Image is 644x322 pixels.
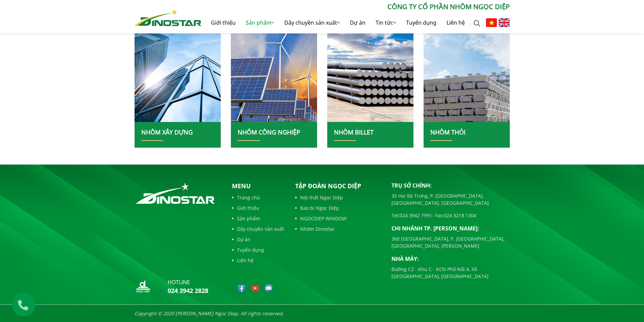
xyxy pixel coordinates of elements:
[391,235,510,249] p: 360 [GEOGRAPHIC_DATA], P. [GEOGRAPHIC_DATA], [GEOGRAPHIC_DATA]. [PERSON_NAME]
[442,12,470,33] a: Liên hệ
[135,17,221,122] a: nhom xay dung
[371,12,401,33] a: Tin tức
[232,257,284,264] a: Liên hệ
[401,12,442,33] a: Tuyển dụng
[232,215,284,222] a: Sản phẩm
[135,278,151,295] img: logo_nd_footer
[444,212,476,219] a: 024 3218 1304
[232,181,284,191] p: Menu
[327,17,413,122] a: nhom xay dung
[135,181,216,205] img: logo_footer
[279,12,345,33] a: Dây chuyền sản xuất
[400,212,432,219] a: 024 3942 7991
[327,17,413,122] img: nhom xay dung
[232,204,284,212] a: Giới thiệu
[231,17,317,122] img: nhom xay dung
[295,215,381,222] a: NGOCDIEP WINDOW
[141,128,193,136] a: Nhôm xây dựng
[135,9,201,26] img: Nhôm Dinostar
[232,236,284,243] a: Dự án
[474,20,480,27] img: search
[206,12,241,33] a: Giới thiệu
[168,278,208,286] p: hotline
[345,12,371,33] a: Dự án
[201,2,510,12] p: CÔNG TY CỔ PHẦN NHÔM NGỌC DIỆP
[391,266,510,280] p: Đường C2 - Khu C - KCN Phố Nối A, Xã [GEOGRAPHIC_DATA], [GEOGRAPHIC_DATA]
[135,310,284,317] i: Copyright © 2020 [PERSON_NAME] Ngoc Diep. All rights reserved.
[238,128,300,136] a: NHÔM CÔNG NGHIỆP
[334,128,374,136] a: NHÔM BILLET
[499,18,510,27] img: English
[424,17,510,122] a: nhom xay dung
[241,12,279,33] a: Sản phẩm
[486,18,497,27] img: Tiếng Việt
[231,17,317,122] a: nhom xay dung
[295,225,381,232] a: Nhôm Dinostar
[430,128,466,136] a: Nhôm thỏi
[391,255,510,263] p: Nhà máy:
[391,181,510,190] p: Trụ sở chính:
[168,287,208,295] a: 024 3942 2828
[134,17,220,122] img: nhom xay dung
[391,192,510,206] p: 35 Hai Bà Trưng, P. [GEOGRAPHIC_DATA], [GEOGRAPHIC_DATA]. [GEOGRAPHIC_DATA]
[423,17,509,122] img: nhom xay dung
[232,225,284,232] a: Dây chuyền sản xuất
[391,212,510,219] p: Tel: - Fax:
[295,194,381,201] a: Nội thất Ngọc Diệp
[295,181,381,191] p: Tập đoàn Ngọc Diệp
[232,246,284,253] a: Tuyển dụng
[391,224,510,232] p: Chi nhánh TP. [PERSON_NAME]:
[232,194,284,201] a: Trang chủ
[295,204,381,212] a: Bao bì Ngọc Diệp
